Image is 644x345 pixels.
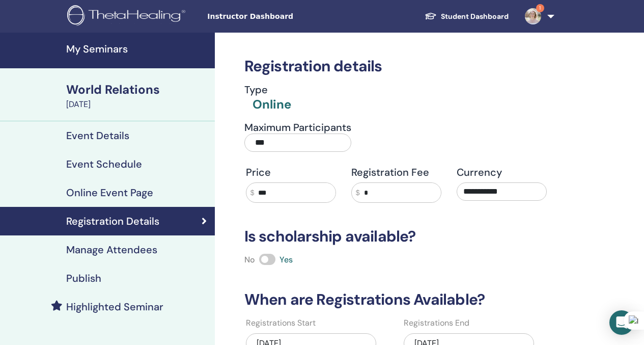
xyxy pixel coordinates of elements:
[525,8,541,24] img: default.jpg
[244,254,255,265] span: No
[244,121,351,134] h4: Maximum Participants
[425,12,437,20] img: graduation-cap-white.svg
[246,317,316,329] label: Registrations Start
[250,188,255,198] span: $
[244,84,291,96] h4: Type
[66,98,209,111] div: [DATE]
[609,310,634,335] div: Open Intercom Messenger
[246,166,336,178] h4: Price
[66,43,209,55] h4: My Seminars
[207,11,360,22] span: Instructor Dashboard
[66,187,153,199] h4: Online Event Page
[66,244,157,256] h4: Manage Attendees
[238,227,554,246] h3: Is scholarship available?
[416,7,517,26] a: Student Dashboard
[66,301,163,313] h4: Highlighted Seminar
[536,4,544,12] span: 1
[66,272,101,284] h4: Publish
[279,254,293,265] span: Yes
[60,81,215,111] a: World Relations[DATE]
[404,317,469,329] label: Registrations End
[244,134,351,152] input: Maximum Participants
[66,158,142,170] h4: Event Schedule
[253,96,291,113] div: Online
[67,5,189,28] img: logo.png
[356,188,360,198] span: $
[66,81,209,98] div: World Relations
[351,166,441,178] h4: Registration Fee
[66,129,129,142] h4: Event Details
[238,57,554,75] h3: Registration details
[66,215,159,227] h4: Registration Details
[457,166,547,178] h4: Currency
[238,290,554,309] h3: When are Registrations Available?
